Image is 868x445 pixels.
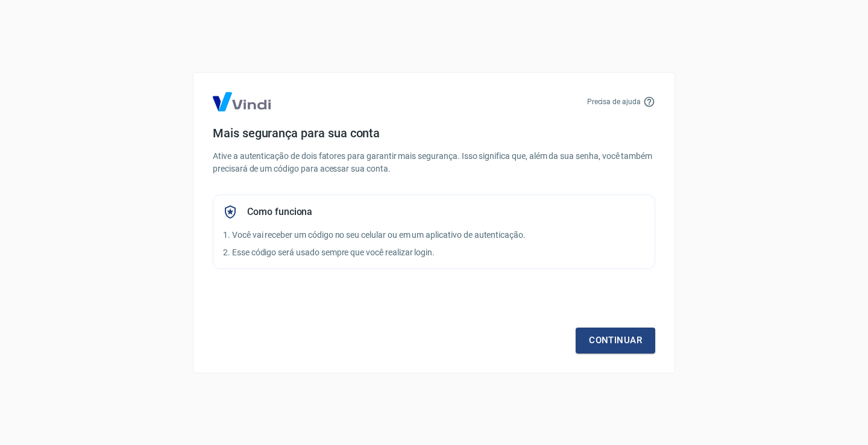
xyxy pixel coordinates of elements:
p: Precisa de ajuda [587,96,641,107]
h4: Mais segurança para sua conta [213,126,655,140]
img: Logo Vind [213,92,271,111]
p: 1. Você vai receber um código no seu celular ou em um aplicativo de autenticação. [223,229,645,241]
h5: Como funciona [247,206,312,218]
p: Ative a autenticação de dois fatores para garantir mais segurança. Isso significa que, além da su... [213,150,655,175]
p: 2. Esse código será usado sempre que você realizar login. [223,246,645,259]
a: Continuar [576,328,655,353]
